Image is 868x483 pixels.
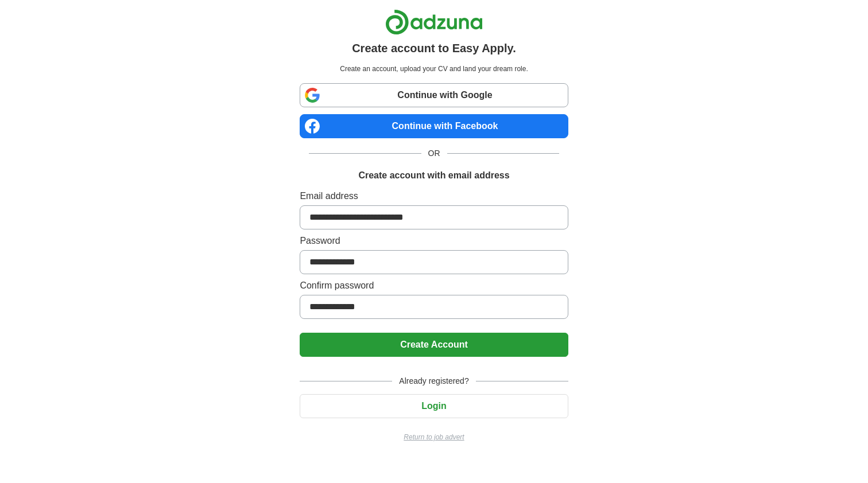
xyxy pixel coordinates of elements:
label: Email address [300,189,568,203]
a: Continue with Google [300,83,568,107]
img: Adzuna logo [385,9,483,35]
a: Continue with Facebook [300,114,568,138]
span: OR [421,147,447,159]
label: Confirm password [300,279,568,293]
button: Login [300,394,568,418]
button: Create Account [300,333,568,357]
a: Login [300,401,568,411]
h1: Create account with email address [358,169,509,182]
a: Return to job advert [300,432,568,442]
label: Password [300,234,568,248]
h1: Create account to Easy Apply. [352,40,516,57]
p: Create an account, upload your CV and land your dream role. [302,64,565,74]
span: Already registered? [392,375,475,387]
